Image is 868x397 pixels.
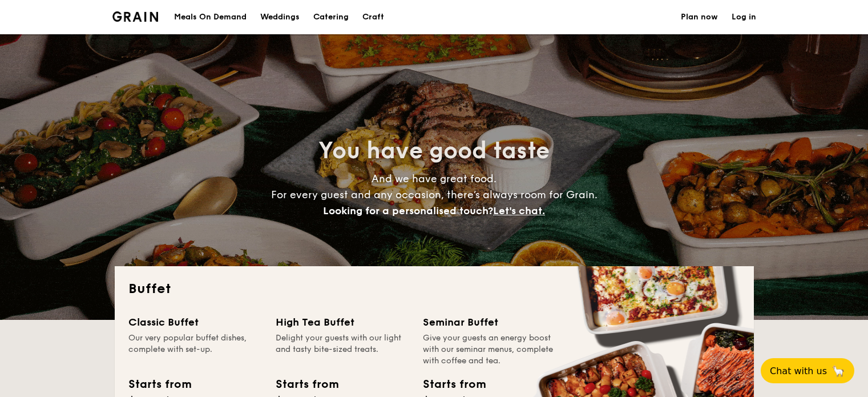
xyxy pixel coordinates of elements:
[128,332,262,367] div: Our very popular buffet dishes, complete with set-up.
[423,376,485,393] div: Starts from
[112,11,159,22] a: Logotype
[276,332,409,367] div: Delight your guests with our light and tasty bite-sized treats.
[493,204,545,217] span: Let's chat.
[128,314,262,330] div: Classic Buffet
[128,280,740,298] h2: Buffet
[423,314,556,330] div: Seminar Buffet
[831,364,845,378] span: 🦙
[276,314,409,330] div: High Tea Buffet
[276,376,338,393] div: Starts from
[770,366,827,376] span: Chat with us
[423,332,556,367] div: Give your guests an energy boost with our seminar menus, complete with coffee and tea.
[761,358,854,383] button: Chat with us🦙
[128,376,191,393] div: Starts from
[112,11,159,22] img: Grain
